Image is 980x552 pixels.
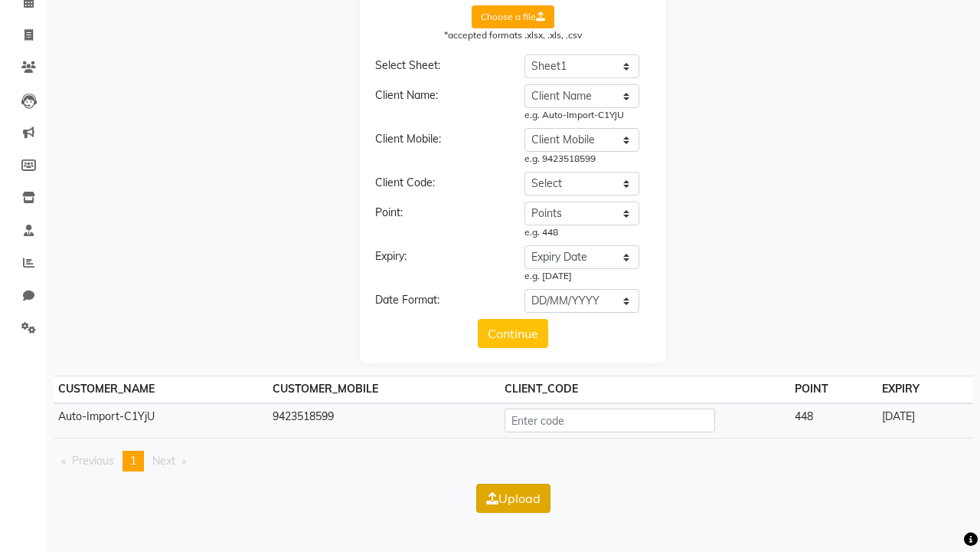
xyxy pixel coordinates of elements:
[54,451,972,472] nav: Pagination
[364,58,513,78] div: Select Sheet:
[364,175,513,195] div: Client Code:
[364,87,513,122] div: Client Name:
[524,152,639,166] div: e.g. 9423518599
[54,403,267,438] td: Auto-Import-C1YjU
[364,292,513,313] div: Date Format:
[472,5,554,28] label: Choose a file
[54,376,267,403] th: CUSTOMER_NAME
[375,28,651,42] div: *accepted formats .xlsx, .xls, .csv
[130,454,136,468] span: 1
[877,376,972,403] th: EXPIRY
[524,108,639,122] div: e.g. Auto-Import-C1YjU
[524,225,639,239] div: e.g. 448
[364,131,513,166] div: Client Mobile:
[500,376,789,403] th: CLIENT_CODE
[267,376,500,403] th: CUSTOMER_MOBILE
[524,269,639,283] div: e.g. [DATE]
[789,403,877,438] td: 448
[478,319,548,348] button: Continue
[505,409,714,432] input: Enter code
[267,403,500,438] td: 9423518599
[877,403,972,438] td: [DATE]
[152,454,175,468] span: Next
[476,484,550,513] button: Upload
[72,454,114,468] span: Previous
[364,205,513,239] div: Point:
[364,248,513,283] div: Expiry:
[789,376,877,403] th: POINT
